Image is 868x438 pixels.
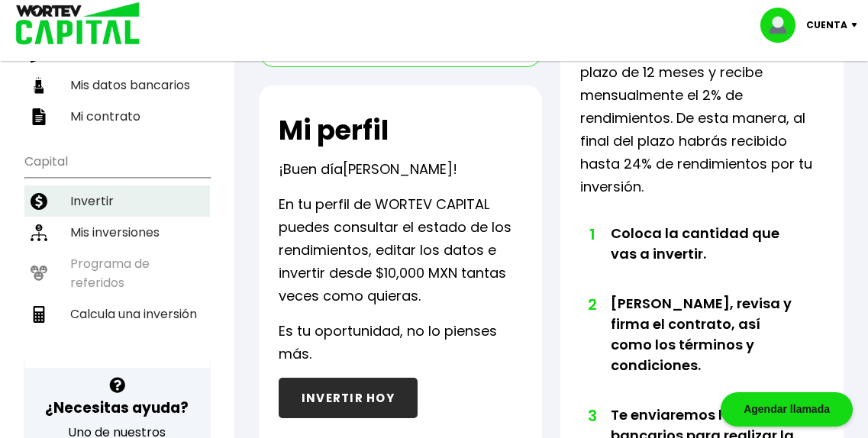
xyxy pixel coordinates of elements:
[24,69,210,101] a: Mis datos bancarios
[24,298,210,330] a: Calcula una inversión
[806,14,847,37] p: Cuenta
[279,193,522,308] p: En tu perfil de WORTEV CAPITAL puedes consultar el estado de los rendimientos, editar los datos e...
[588,223,595,246] span: 1
[343,159,453,179] span: [PERSON_NAME]
[279,158,457,181] p: ¡Buen día !
[279,115,389,146] h2: Mi perfil
[721,392,853,427] div: Agendar llamada
[588,404,595,427] span: 3
[45,397,189,419] h3: ¿Necesitas ayuda?
[588,293,595,316] span: 2
[24,144,210,368] ul: Capital
[31,108,47,125] img: contrato-icon.f2db500c.svg
[760,8,806,43] img: profile-image
[24,185,210,217] a: Invertir
[611,293,799,404] li: [PERSON_NAME], revisa y firma el contrato, así como los términos y condiciones.
[24,101,210,132] a: Mi contrato
[31,224,47,241] img: inversiones-icon.6695dc30.svg
[31,77,47,94] img: datos-icon.10cf9172.svg
[31,306,47,323] img: calculadora-icon.17d418c4.svg
[31,193,47,210] img: invertir-icon.b3b967d7.svg
[611,223,799,293] li: Coloca la cantidad que vas a invertir.
[279,320,522,366] p: Es tu oportunidad, no lo pienses más.
[24,217,210,248] a: Mis inversiones
[847,23,868,27] img: icon-down
[580,38,824,198] p: Invierte desde $10,000 MXN por un plazo de 12 meses y recibe mensualmente el 2% de rendimientos. ...
[279,378,418,418] button: INVERTIR HOY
